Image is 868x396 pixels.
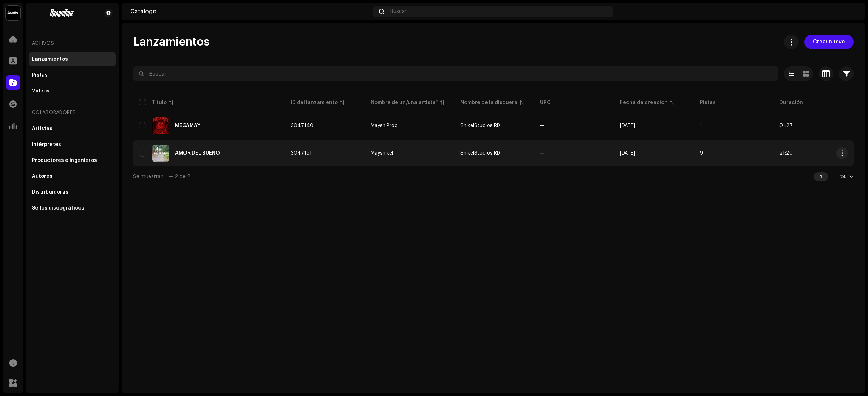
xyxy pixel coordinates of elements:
div: Distribuidoras [32,189,68,195]
div: MEGAMAY [175,123,200,128]
span: — [540,151,545,156]
img: 6d8bbc4a-db5d-466b-be45-5a2c4477066d [152,117,169,134]
span: — [540,123,545,128]
img: b2590a90-de89-44a4-95b7-ce963566eb8b [845,6,856,17]
div: 1 [814,172,828,181]
re-m-nav-item: Artistas [29,121,116,136]
re-m-nav-item: Sellos discográficos [29,201,116,215]
div: Mayshikel [371,151,393,156]
img: 10370c6a-d0e2-4592-b8a2-38f444b0ca44 [6,6,20,20]
div: Intérpretes [32,142,61,147]
re-m-nav-item: Productores e ingenieros [29,153,116,168]
span: Mayshikel [371,151,449,156]
div: Autores [32,173,52,179]
re-m-nav-item: Pistas [29,68,116,82]
re-m-nav-item: Autores [29,169,116,184]
span: 9 [700,151,703,156]
span: ShikelStudios RD [460,123,500,128]
span: Buscar [390,9,407,14]
div: Catálogo [130,9,370,14]
div: Título [152,99,167,106]
re-a-nav-header: Activos [29,35,116,52]
span: 8 oct 2025 [620,151,635,156]
button: Crear nuevo [804,35,854,49]
span: ShikelStudios RD [460,151,500,156]
span: Crear nuevo [813,35,845,49]
img: 4be5d718-524a-47ed-a2e2-bfbeb4612910 [32,9,93,17]
div: Productores e ingenieros [32,158,97,163]
re-a-nav-header: Colaboradores [29,104,116,121]
img: b03a21b9-a5b6-4bb4-85b1-af00551b13e1 [152,145,169,162]
re-m-nav-item: Lanzamientos [29,52,116,66]
div: Sellos discográficos [32,205,84,211]
re-m-nav-item: Videos [29,84,116,98]
span: 3047140 [291,123,314,128]
div: Pistas [32,72,48,78]
div: Artistas [32,126,52,132]
span: 01:27 [779,123,793,128]
span: 3047191 [291,151,312,156]
span: 21:20 [779,151,793,156]
div: 24 [840,174,846,180]
span: MayshiProd [371,123,449,128]
span: 1 [700,123,702,128]
span: 8 oct 2025 [620,123,635,128]
input: Buscar [133,66,778,81]
span: Lanzamientos [133,35,209,49]
div: Fecha de creación [620,99,668,106]
div: Videos [32,88,50,94]
div: Lanzamientos [32,56,68,62]
div: AMOR DEL BUENO [175,151,220,156]
re-m-nav-item: Distribuidoras [29,185,116,199]
div: ID del lanzamiento [291,99,338,106]
div: MayshiProd [371,123,398,128]
div: Nombre de la disquera [460,99,518,106]
div: Nombre de un/una artista* [371,99,438,106]
span: Se muestran 1 — 2 de 2 [133,174,190,179]
re-m-nav-item: Intérpretes [29,137,116,152]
